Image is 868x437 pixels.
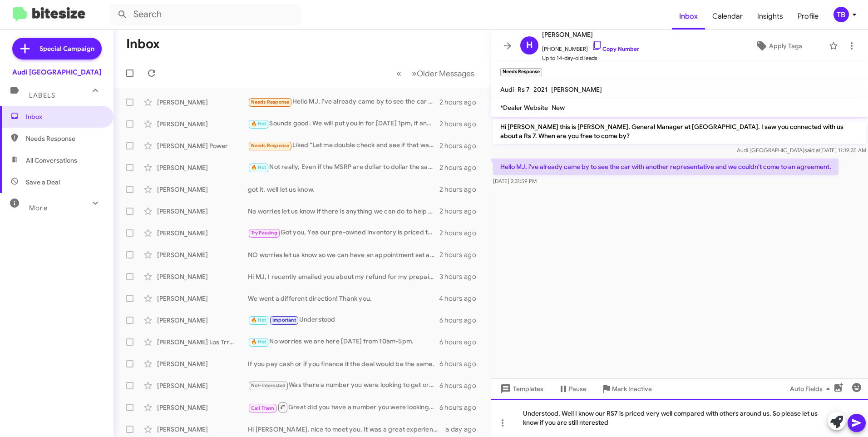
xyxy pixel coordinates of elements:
[491,399,868,437] div: Understood, Well I know our RS7 is priced very well compared with others around us. So please let...
[157,228,248,238] div: [PERSON_NAME]
[406,64,480,83] button: Next
[248,272,439,281] div: Hi MJ, I recently emailed you about my refund for my prepaid maintenance and extended warrant. Ca...
[439,119,483,129] div: 2 hours ago
[251,382,286,388] span: Not-Interested
[248,119,439,129] div: Sounds good. We will put you in for [DATE] 1pm, if anything changes let us know.
[439,207,483,216] div: 2 hours ago
[248,185,439,194] div: got it, well let us know.
[29,204,48,212] span: More
[157,207,248,216] div: [PERSON_NAME]
[493,159,838,175] p: Hello MJ, i've already came by to see the car with another representative and we couldn't come to...
[672,3,705,30] a: Inbox
[157,185,248,194] div: [PERSON_NAME]
[551,85,602,94] span: [PERSON_NAME]
[157,250,248,259] div: [PERSON_NAME]
[396,68,401,79] span: «
[251,317,266,323] span: 🔥 Hot
[12,68,101,77] div: Audi [GEOGRAPHIC_DATA]
[750,3,790,30] a: Insights
[439,403,483,412] div: 6 hours ago
[439,228,483,238] div: 2 hours ago
[157,98,248,107] div: [PERSON_NAME]
[439,98,483,107] div: 2 hours ago
[26,178,60,187] span: Save a Deal
[157,141,248,150] div: [PERSON_NAME] Power
[157,119,248,129] div: [PERSON_NAME]
[251,99,290,105] span: Needs Response
[251,405,275,411] span: Call Them
[157,163,248,172] div: [PERSON_NAME]
[248,207,439,216] div: No worries let us know if there is anything we can do to help make that choice easier
[439,338,483,347] div: 6 hours ago
[248,162,439,173] div: Not really, Even if the MSRP are dollar to dollar the same because different companies use differ...
[493,119,866,144] p: Hi [PERSON_NAME] this is [PERSON_NAME], General Manager at [GEOGRAPHIC_DATA]. I saw you connected...
[552,104,565,112] span: New
[769,38,802,54] span: Apply Tags
[612,381,652,397] span: Mark Inactive
[248,140,439,151] div: Liked “Let me double check and see if that was the case. I know forsure there is a bug that needs...
[533,85,547,94] span: 2021
[542,40,639,54] span: [PHONE_NUMBER]
[790,381,833,397] span: Auto Fields
[26,156,77,165] span: All Conversations
[500,104,548,112] span: *Dealer Website
[592,45,639,52] a: Copy Number
[594,381,659,397] button: Mark Inactive
[551,381,594,397] button: Pause
[737,147,866,154] span: Audi [GEOGRAPHIC_DATA] [DATE] 11:19:35 AM
[500,85,514,94] span: Audi
[157,403,248,412] div: [PERSON_NAME]
[248,97,439,107] div: Hello MJ, i've already came by to see the car with another representative and we couldn't come to...
[391,64,407,83] button: Previous
[157,338,248,347] div: [PERSON_NAME] Los Trrenas
[248,228,439,238] div: Got you, Yea our pre-owned inventory is priced to sell we base our car prices based on similar ca...
[272,317,296,323] span: Important
[439,163,483,172] div: 2 hours ago
[157,316,248,325] div: [PERSON_NAME]
[29,91,55,99] span: Labels
[110,4,301,25] input: Search
[826,7,858,22] button: TB
[251,121,266,127] span: 🔥 Hot
[157,294,248,303] div: [PERSON_NAME]
[439,381,483,390] div: 6 hours ago
[248,250,439,259] div: NO worries let us know so we can have an appointment set and the car ready for you.
[251,143,290,149] span: Needs Response
[705,3,750,30] a: Calendar
[542,29,639,40] span: [PERSON_NAME]
[439,294,483,303] div: 4 hours ago
[26,112,103,121] span: Inbox
[439,359,483,368] div: 6 hours ago
[526,38,533,53] span: H
[248,294,439,303] div: We went a different direction! Thank you.
[500,68,542,76] small: Needs Response
[251,230,277,236] span: Try Pausing
[417,69,474,79] span: Older Messages
[126,37,160,51] h1: Inbox
[783,381,841,397] button: Auto Fields
[248,315,439,325] div: Understood
[26,134,103,143] span: Needs Response
[439,185,483,194] div: 2 hours ago
[790,3,826,30] a: Profile
[569,381,587,397] span: Pause
[445,425,483,434] div: a day ago
[157,381,248,390] div: [PERSON_NAME]
[439,250,483,259] div: 2 hours ago
[498,381,543,397] span: Templates
[391,64,480,83] nav: Page navigation example
[804,147,820,154] span: said at
[248,380,439,391] div: Was there a number you were looking to get or it?
[412,68,417,79] span: »
[833,7,849,22] div: TB
[248,425,445,434] div: Hi [PERSON_NAME], nice to meet you. It was a great experience and I owe [PERSON_NAME] a follow-up...
[518,85,530,94] span: Rs 7
[157,359,248,368] div: [PERSON_NAME]
[248,359,439,368] div: If you pay cash or if you finance it the deal would be the same.
[439,316,483,325] div: 6 hours ago
[12,38,102,60] a: Special Campaign
[732,38,824,54] button: Apply Tags
[157,272,248,281] div: [PERSON_NAME]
